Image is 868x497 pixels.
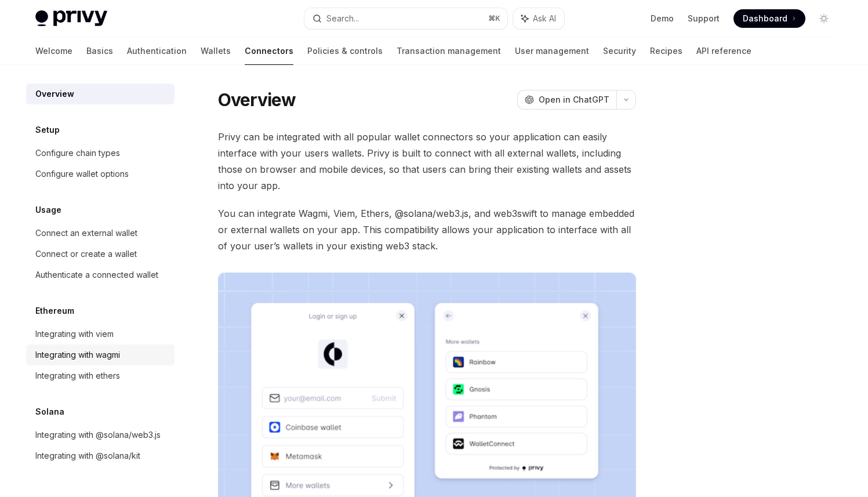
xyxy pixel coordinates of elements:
[35,348,120,362] div: Integrating with wagmi
[35,428,161,442] div: Integrating with @solana/web3.js
[26,445,175,466] a: Integrating with @solana/kit
[743,13,787,24] span: Dashboard
[86,37,113,65] a: Basics
[651,13,674,24] a: Demo
[35,146,120,160] div: Configure chain types
[688,13,720,24] a: Support
[35,304,74,318] h5: Ethereum
[35,369,120,383] div: Integrating with ethers
[603,37,636,65] a: Security
[26,244,175,264] a: Connect or create a wallet
[696,37,751,65] a: API reference
[26,324,175,344] a: Integrating with viem
[26,84,175,104] a: Overview
[35,10,107,27] img: light logo
[539,94,609,106] span: Open in ChatGPT
[127,37,187,65] a: Authentication
[307,37,383,65] a: Policies & controls
[26,344,175,365] a: Integrating with wagmi
[218,205,636,254] span: You can integrate Wagmi, Viem, Ethers, @solana/web3.js, and web3swift to manage embedded or exter...
[513,8,564,29] button: Ask AI
[326,12,359,26] div: Search...
[733,9,805,28] a: Dashboard
[488,14,500,23] span: ⌘ K
[515,37,589,65] a: User management
[35,167,129,181] div: Configure wallet options
[815,9,833,28] button: Toggle dark mode
[35,327,114,341] div: Integrating with viem
[26,425,175,445] a: Integrating with @solana/web3.js
[35,203,61,217] h5: Usage
[218,89,296,110] h1: Overview
[35,268,158,282] div: Authenticate a connected wallet
[650,37,682,65] a: Recipes
[35,247,137,261] div: Connect or create a wallet
[397,37,501,65] a: Transaction management
[26,223,175,244] a: Connect an external wallet
[26,164,175,184] a: Configure wallet options
[35,226,137,240] div: Connect an external wallet
[35,405,64,419] h5: Solana
[35,449,140,463] div: Integrating with @solana/kit
[26,143,175,164] a: Configure chain types
[245,37,293,65] a: Connectors
[218,129,636,194] span: Privy can be integrated with all popular wallet connectors so your application can easily interfa...
[201,37,231,65] a: Wallets
[26,365,175,386] a: Integrating with ethers
[304,8,507,29] button: Search...⌘K
[26,264,175,285] a: Authenticate a connected wallet
[35,37,72,65] a: Welcome
[517,90,616,110] button: Open in ChatGPT
[35,123,60,137] h5: Setup
[533,13,556,24] span: Ask AI
[35,87,74,101] div: Overview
